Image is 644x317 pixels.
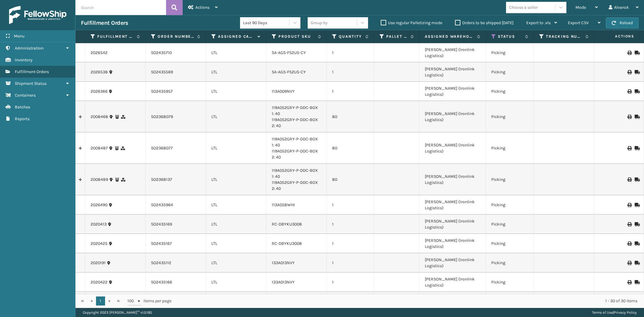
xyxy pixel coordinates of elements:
label: Status [498,34,522,39]
a: 113A009NVY [272,89,295,94]
td: LTL [206,43,266,62]
a: 1 [96,296,105,306]
td: LTL [206,101,266,133]
a: 2026490 [91,202,107,208]
td: SO2368079 [146,101,206,133]
td: SO2368137 [146,164,206,195]
a: 2020413 [91,221,107,227]
td: 1 [327,62,374,82]
a: Terms of Use [592,310,613,315]
span: Actions [195,5,210,10]
td: Picking [486,82,534,101]
a: 2008489 [91,177,108,183]
a: Privacy Policy [614,310,637,315]
a: 119A052GRY-P-DDC-BOX 1: 40 [272,168,318,179]
p: Copyright 2023 [PERSON_NAME]™ v 1.0.185 [83,308,152,317]
td: SO2435772 [146,292,206,311]
i: Mark as Shipped [635,70,638,74]
span: items per page [127,296,171,306]
td: [PERSON_NAME] (Ironlink Logistics) [419,133,486,164]
i: Mark as Shipped [635,203,638,207]
a: 2026366 [91,88,107,94]
td: LTL [206,133,266,164]
div: Last 90 Days [243,20,290,26]
td: SO2435964 [146,195,206,215]
i: Mark as Shipped [635,146,638,150]
a: 119A052GRY-P-DDC-BOX 2: 40 [272,117,318,128]
a: 2020191 [91,260,106,266]
td: [PERSON_NAME] (Ironlink Logistics) [419,164,486,195]
td: SO2435167 [146,234,206,253]
td: [PERSON_NAME] (Ironlink Logistics) [419,215,486,234]
i: Print BOL [627,280,631,284]
i: Print BOL [627,261,631,265]
td: Picking [486,215,534,234]
a: 119A052GRY-P-DDC-BOX 2: 40 [272,180,318,191]
span: Mode [575,5,586,10]
td: SO2435112 [146,253,206,273]
span: Menu [14,34,24,39]
span: Shipment Status [15,81,46,86]
td: Picking [486,133,534,164]
td: Picking [486,195,534,215]
td: LTL [206,195,266,215]
td: LTL [206,253,266,273]
i: Print BOL [627,89,631,94]
td: [PERSON_NAME] (Ironlink Logistics) [419,43,486,62]
td: Picking [486,164,534,195]
td: [PERSON_NAME] (Ironlink Logistics) [419,292,486,311]
i: Mark as Shipped [635,280,638,284]
td: 1 [327,234,374,253]
td: [PERSON_NAME] (Ironlink Logistics) [419,195,486,215]
label: Quantity [339,34,362,39]
label: Product SKU [278,34,315,39]
i: Print BOL [627,146,631,150]
span: 100 [127,298,136,304]
td: 1 [327,82,374,101]
td: [PERSON_NAME] (Ironlink Logistics) [419,273,486,292]
label: Order Number [158,34,194,39]
td: 1 [327,43,374,62]
span: Fulfillment Orders [15,69,49,74]
td: SO2435710 [146,43,206,62]
div: Choose a seller [509,4,538,11]
i: Print BOL [627,222,631,226]
label: Assigned Warehouse [425,34,474,39]
i: Mark as Shipped [635,222,638,226]
span: Export to .xls [526,20,551,25]
label: Use regular Palletizing mode [381,20,442,25]
td: [PERSON_NAME] (Ironlink Logistics) [419,253,486,273]
label: Orders to be shipped [DATE] [455,20,514,25]
i: Print BOL [627,242,631,246]
a: 119A052GRY-P-DDC-BOX 2: 40 [272,149,318,160]
td: 80 [327,133,374,164]
span: Reports [15,116,30,121]
td: SO2435166 [146,273,206,292]
i: Print BOL [627,203,631,207]
a: SA-AGS-FS2U5-CY [272,50,306,55]
label: Tracking Number [546,34,582,39]
td: SO2435957 [146,82,206,101]
i: Mark as Shipped [635,51,638,55]
i: Print BOL [627,115,631,119]
td: LTL [206,164,266,195]
td: LTL [206,215,266,234]
span: Containers [15,93,36,98]
div: 1 - 30 of 30 items [180,298,637,304]
i: Print BOL [627,70,631,74]
td: [PERSON_NAME] (Ironlink Logistics) [419,234,486,253]
div: Group by [311,20,328,26]
td: SO2435569 [146,62,206,82]
a: RC-DBYKU3008 [272,222,302,227]
td: LTL [206,234,266,253]
td: LTL [206,62,266,82]
a: 2026542 [91,50,107,56]
td: SO2368077 [146,133,206,164]
td: 1 [327,273,374,292]
td: 80 [327,101,374,133]
span: Batches [15,104,30,110]
span: Export CSV [568,20,589,25]
label: Pallet Name [386,34,408,39]
a: 2008468 [91,114,108,120]
i: Mark as Shipped [635,242,638,246]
